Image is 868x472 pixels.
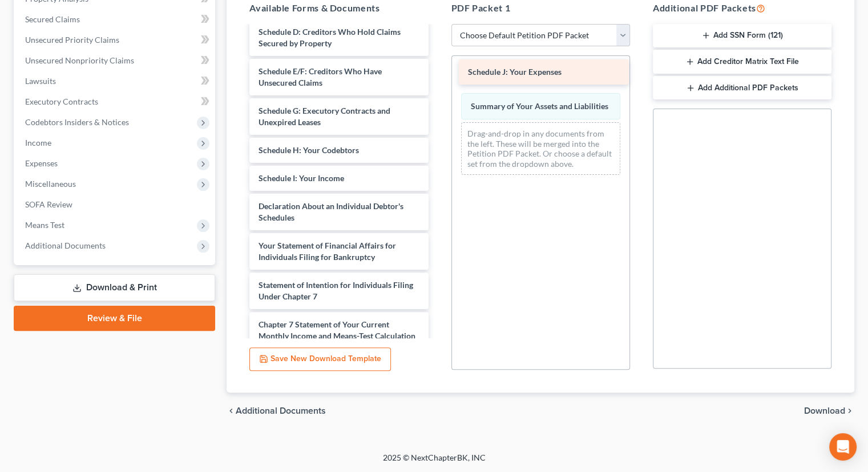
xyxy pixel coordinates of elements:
h5: Additional PDF Packets [653,1,831,15]
span: Summary of Your Assets and Liabilities [471,101,608,111]
span: Your Statement of Financial Affairs for Individuals Filing for Bankruptcy [259,241,396,262]
span: Statement of Intention for Individuals Filing Under Chapter 7 [259,280,413,301]
span: Schedule I: Your Income [259,173,344,183]
h5: Available Forms & Documents [249,1,428,15]
span: Schedule H: Your Codebtors [259,145,359,155]
span: Income [25,138,51,147]
a: Executory Contracts [16,91,215,112]
button: Add Additional PDF Packets [653,76,831,100]
span: Expenses [25,158,58,168]
span: Schedule G: Executory Contracts and Unexpired Leases [259,106,390,127]
a: Unsecured Nonpriority Claims [16,50,215,71]
span: Additional Documents [236,406,326,415]
span: Schedule D: Creditors Who Hold Claims Secured by Property [259,27,401,48]
span: Means Test [25,220,64,230]
span: SOFA Review [25,199,72,209]
button: Add Creditor Matrix Text File [653,50,831,74]
span: Unsecured Nonpriority Claims [25,55,134,65]
span: Secured Claims [25,14,80,24]
span: Codebtors Insiders & Notices [25,117,129,127]
span: Declaration About an Individual Debtor's Schedules [259,201,403,222]
span: Schedule J: Your Expenses [468,67,562,77]
div: Open Intercom Messenger [829,433,857,461]
span: Unsecured Priority Claims [25,35,119,45]
span: Download [804,406,845,415]
span: Miscellaneous [25,179,76,189]
a: Unsecured Priority Claims [16,30,215,50]
button: Add SSN Form (121) [653,24,831,48]
span: Executory Contracts [25,97,98,106]
span: Additional Documents [25,241,106,250]
span: Chapter 7 Statement of Your Current Monthly Income and Means-Test Calculation [259,319,415,341]
a: Download & Print [14,274,215,301]
span: Lawsuits [25,76,56,86]
i: chevron_right [845,406,854,415]
i: chevron_left [227,406,236,415]
h5: PDF Packet 1 [451,1,630,15]
a: Secured Claims [16,9,215,30]
a: Review & File [14,306,215,331]
div: Drag-and-drop in any documents from the left. These will be merged into the Petition PDF Packet. ... [461,122,620,175]
a: SOFA Review [16,194,215,215]
a: chevron_left Additional Documents [227,406,326,415]
a: Lawsuits [16,71,215,91]
button: Save New Download Template [249,347,391,371]
button: Download chevron_right [804,406,854,415]
span: Schedule E/F: Creditors Who Have Unsecured Claims [259,66,382,87]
